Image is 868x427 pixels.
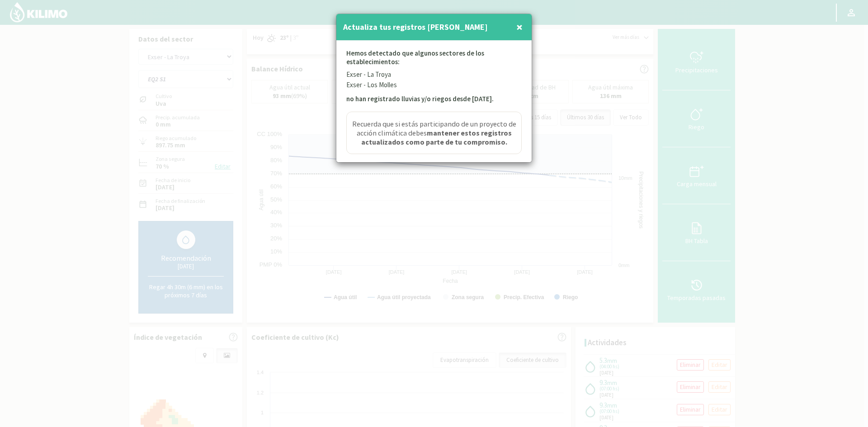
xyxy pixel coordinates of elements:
[514,18,525,36] button: Close
[346,70,522,80] p: Exser - La Troya
[346,94,522,104] p: no han registrado lluvias y/o riegos desde [DATE].
[516,19,523,34] span: ×
[349,119,519,146] span: Recuerda que si estás participando de un proyecto de acción climática debes
[361,128,512,146] strong: mantener estos registros actualizados como parte de tu compromiso.
[346,80,522,90] p: Exser - Los Molles
[346,49,522,70] p: Hemos detectado que algunos sectores de los establecimientos:
[343,21,488,33] h4: Actualiza tus registros [PERSON_NAME]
